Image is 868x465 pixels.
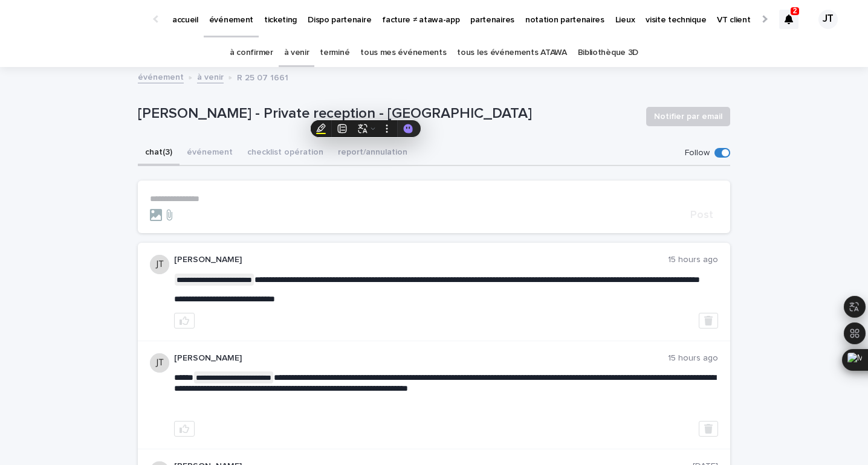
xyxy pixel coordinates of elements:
[331,141,415,166] button: report/annulation
[793,7,797,15] p: 2
[138,141,180,166] button: chat (3)
[174,353,668,364] p: [PERSON_NAME]
[138,69,184,83] a: événement
[668,353,718,364] p: 15 hours ago
[240,141,331,166] button: checklist opération
[24,7,141,31] img: Ls34BcGeRexTGTNfXpUC
[150,194,718,204] div: To enrich screen reader interactions, please activate Accessibility in Grammarly extension settings
[699,313,718,329] button: Delete post
[284,39,309,67] a: à venir
[779,10,798,29] div: 2
[230,39,273,67] a: à confirmer
[699,421,718,437] button: Delete post
[646,107,730,126] button: Notifier par email
[174,421,195,437] button: like this post
[578,39,638,67] a: Bibliothèque 3D
[174,255,668,265] p: [PERSON_NAME]
[197,69,224,83] a: à venir
[180,141,240,166] button: événement
[685,148,710,158] p: Follow
[685,210,718,220] button: Post
[668,255,718,265] p: 15 hours ago
[138,105,636,123] p: [PERSON_NAME] - Private reception - [GEOGRAPHIC_DATA]
[690,210,713,220] span: Post
[818,10,838,29] div: JT
[457,39,566,67] a: tous les événements ATAWA
[320,39,349,67] a: terminé
[654,111,722,123] span: Notifier par email
[237,70,288,83] p: R 25 07 1661
[174,313,195,329] button: like this post
[360,39,446,67] a: tous mes événements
